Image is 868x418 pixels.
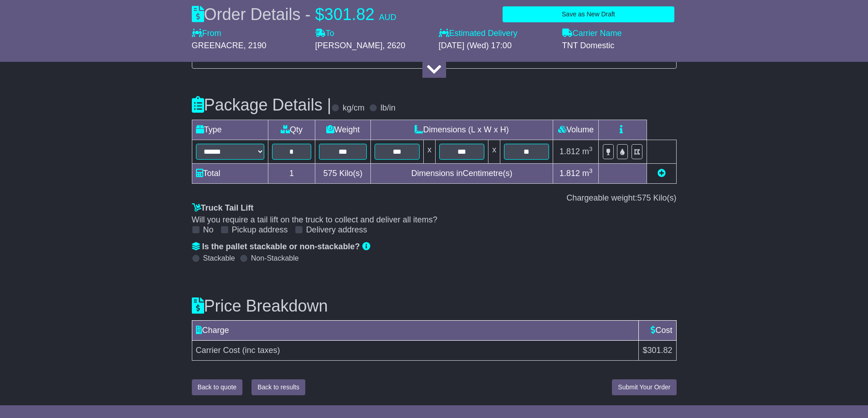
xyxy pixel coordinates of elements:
[383,41,406,50] span: , 2620
[196,346,240,355] span: Carrier Cost
[315,120,370,140] td: Weight
[343,103,365,113] label: kg/cm
[553,120,599,140] td: Volume
[252,379,305,395] button: Back to results
[192,379,243,395] button: Back to quote
[637,193,651,202] span: 575
[562,29,622,39] label: Carrier Name
[315,41,383,50] span: [PERSON_NAME]
[232,225,288,235] label: Pickup address
[370,163,553,183] td: Dimensions in Centimetre(s)
[642,346,672,355] span: $301.82
[244,41,267,50] span: , 2190
[203,225,214,235] label: No
[589,167,593,174] sup: 3
[268,163,315,183] td: 1
[370,120,553,140] td: Dimensions (L x W x H)
[324,169,337,178] span: 575
[192,203,254,213] label: Truck Tail Lift
[192,163,268,183] td: Total
[192,215,677,225] div: Will you require a tail lift on the truck to collect and deliver all items?
[324,5,375,24] span: 301.82
[582,147,593,156] span: m
[380,103,395,113] label: lb/in
[203,254,235,262] label: Stackable
[306,225,367,235] label: Delivery address
[582,169,593,178] span: m
[439,41,553,51] div: [DATE] (Wed) 17:00
[562,41,677,51] div: TNT Domestic
[315,5,324,24] span: $
[315,163,370,183] td: Kilo(s)
[242,346,280,355] span: (inc taxes)
[439,29,553,39] label: Estimated Delivery
[639,321,676,341] td: Cost
[268,120,315,140] td: Qty
[657,169,666,178] a: Add new item
[192,321,639,341] td: Charge
[423,140,435,163] td: x
[192,297,677,315] h3: Price Breakdown
[589,146,593,152] sup: 3
[379,13,396,22] span: AUD
[192,96,332,114] h3: Package Details |
[192,29,221,39] label: From
[560,147,580,156] span: 1.812
[560,169,580,178] span: 1.812
[192,120,268,140] td: Type
[503,6,674,22] button: Save as New Draft
[202,242,360,251] span: Is the pallet stackable or non-stackable?
[612,379,676,395] button: Submit Your Order
[192,41,244,50] span: GREENACRE
[192,193,677,203] div: Chargeable weight: Kilo(s)
[315,29,334,39] label: To
[192,5,396,24] div: Order Details -
[488,140,500,163] td: x
[251,254,299,262] label: Non-Stackable
[618,383,670,391] span: Submit Your Order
